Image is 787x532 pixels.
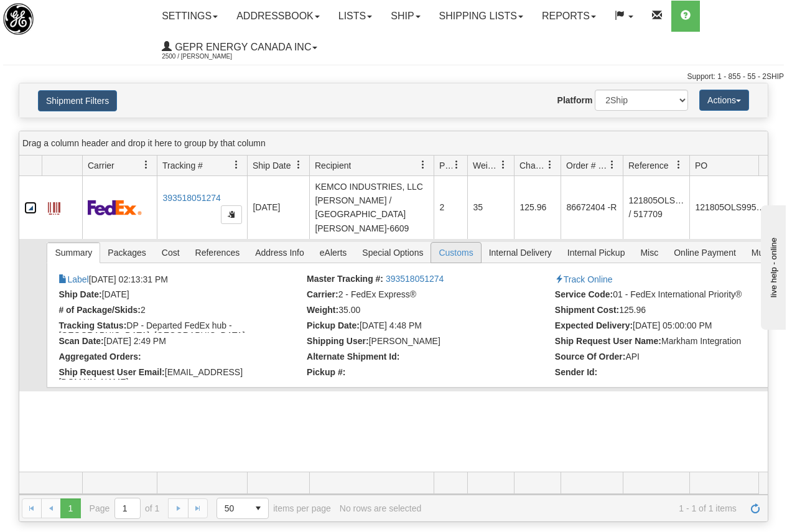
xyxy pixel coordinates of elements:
strong: Weight: [307,305,338,315]
div: grid grouping header [19,131,768,156]
strong: Expected Delivery: [555,320,633,330]
button: Shipment Filters [38,90,117,111]
span: 1 - 1 of 1 items [430,503,737,513]
a: GEPR Energy Canada Inc 2500 / [PERSON_NAME] [152,32,327,63]
span: Page of 1 [90,498,160,519]
a: Collapse [24,202,37,214]
img: logo2500.jpg [3,3,34,35]
a: Settings [152,1,227,32]
span: PO [695,159,707,172]
a: Ship Date filter column settings [288,154,309,175]
span: Misc [633,243,666,263]
strong: Pickup Date: [307,320,360,330]
strong: Source Of Order: [555,352,626,362]
td: [DATE] [247,176,309,239]
th: Press ctrl + space to group [309,156,434,176]
strong: Aggregated Orders: [58,352,141,362]
a: Shipping lists [430,1,533,32]
span: Special Options [355,243,431,263]
td: 35 [467,176,514,239]
span: Weight [473,159,499,172]
th: Press ctrl + space to group [82,156,157,176]
th: Press ctrl + space to group [689,156,772,176]
a: Packages filter column settings [446,154,467,175]
span: Ship Date [253,159,291,172]
div: Support: 1 - 855 - 55 - 2SHIP [3,72,784,82]
li: DP - Departed FedEx hub - [GEOGRAPHIC_DATA], [GEOGRAPHIC_DATA], [GEOGRAPHIC_DATA], 38118 [58,320,304,333]
iframe: chat widget [758,202,786,329]
li: 2 [58,305,304,317]
span: Recipient [315,159,351,172]
strong: Shipping User: [307,336,369,346]
span: Packages [439,159,452,172]
a: Weight filter column settings [493,154,514,175]
a: 393518051274 [162,193,220,203]
li: Brian Salas (29971) [307,336,552,348]
span: items per page [217,498,331,519]
span: Online Payment [666,243,743,263]
strong: Service Code: [555,289,613,299]
th: Press ctrl + space to group [514,156,561,176]
a: Reports [533,1,605,32]
span: Charge [519,159,546,172]
strong: Sender Id: [555,367,597,377]
div: No rows are selected [340,503,422,513]
strong: Carrier: [307,289,338,299]
a: Carrier filter column settings [136,154,157,175]
strong: Ship Date: [58,289,101,299]
td: 2 [434,176,467,239]
strong: Pickup #: [307,367,345,377]
li: [DATE] [58,289,304,302]
span: Customs [431,243,480,263]
strong: # of Package/Skids: [58,305,141,315]
strong: Tracking Status: [58,320,126,330]
th: Press ctrl + space to group [561,156,623,176]
th: Press ctrl + space to group [434,156,467,176]
a: Label [58,274,88,284]
span: 2500 / [PERSON_NAME] [162,50,255,63]
span: Page 1 [60,498,80,518]
span: 50 [225,502,241,515]
button: Actions [699,90,749,111]
a: Track Online [555,274,613,284]
span: Cost [154,243,187,263]
span: Tracking # [162,159,203,172]
label: Platform [557,94,593,106]
strong: Shipment Cost: [555,305,619,315]
td: KEMCO INDUSTRIES, LLC [PERSON_NAME] / [GEOGRAPHIC_DATA][PERSON_NAME]-6609 [309,176,434,239]
td: 125.96 [514,176,561,239]
span: Carrier [88,159,114,172]
a: Charge filter column settings [539,154,561,175]
th: Press ctrl + space to group [157,156,247,176]
img: 2 - FedEx Express® [88,200,142,215]
a: Reference filter column settings [668,154,689,175]
span: Address Info [248,243,312,263]
span: Order # / Ship Request # [566,159,608,172]
td: 86672404 -R [561,176,623,239]
span: Page sizes drop down [217,498,269,519]
th: Press ctrl + space to group [42,156,82,176]
a: Label [48,197,60,217]
strong: Ship Request User Email: [58,367,164,377]
strong: Scan Date: [58,336,103,346]
span: Internal Pickup [560,243,633,263]
input: Page 1 [115,498,140,518]
strong: Alternate Shipment Id: [307,352,399,362]
li: [DATE] 4:48 PM [307,320,552,333]
th: Press ctrl + space to group [467,156,514,176]
li: 35.00 [307,305,552,317]
th: Press ctrl + space to group [247,156,309,176]
strong: Master Tracking #: [307,274,383,284]
button: Copy to clipboard [221,205,242,224]
span: Internal Delivery [482,243,559,263]
span: References [188,243,248,263]
span: Reference [628,159,669,172]
a: Ship [381,1,429,32]
div: live help - online [9,11,115,20]
a: Order # / Ship Request # filter column settings [602,154,623,175]
span: select [248,498,268,518]
strong: Ship Request User Name: [555,336,661,346]
span: Summary [47,243,100,263]
a: Tracking # filter column settings [226,154,247,175]
li: [EMAIL_ADDRESS][DOMAIN_NAME] [58,367,304,380]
